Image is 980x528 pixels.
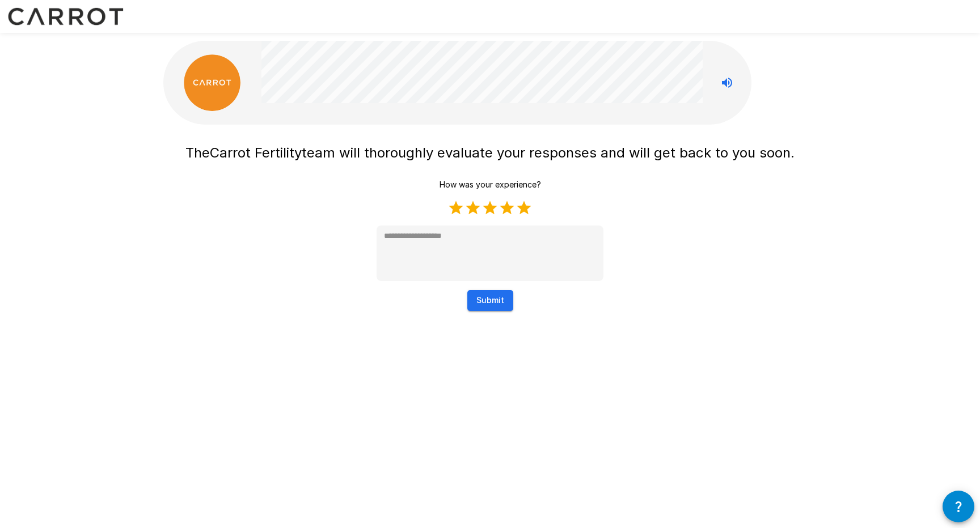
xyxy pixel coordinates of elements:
span: team will thoroughly evaluate your responses and will get back to you soon. [302,144,795,161]
button: Stop reading questions aloud [716,71,738,94]
p: How was your experience? [440,179,541,190]
span: Carrot Fertility [210,144,302,161]
button: Submit [467,290,513,311]
span: The [185,144,210,161]
img: carrot_logo.png [184,54,240,111]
